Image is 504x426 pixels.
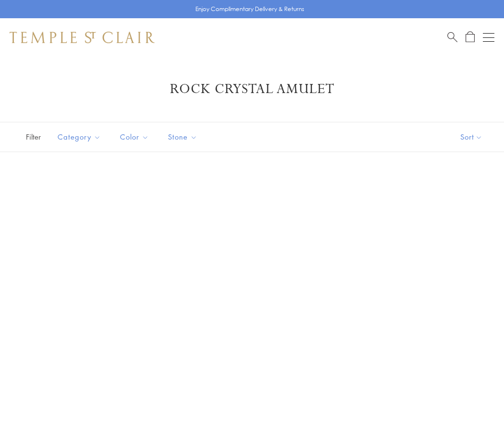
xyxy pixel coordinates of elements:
[163,131,204,143] span: Stone
[50,126,108,148] button: Category
[439,122,504,152] button: Show sort by
[195,4,304,14] p: Enjoy Complimentary Delivery & Returns
[466,31,475,43] a: Open Shopping Bag
[113,126,156,148] button: Color
[115,131,156,143] span: Color
[161,126,204,148] button: Stone
[483,32,494,43] button: Open navigation
[10,32,155,43] img: Temple St. Clair
[53,131,108,143] span: Category
[24,81,480,98] h1: Rock Crystal Amulet
[447,31,457,43] a: Search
